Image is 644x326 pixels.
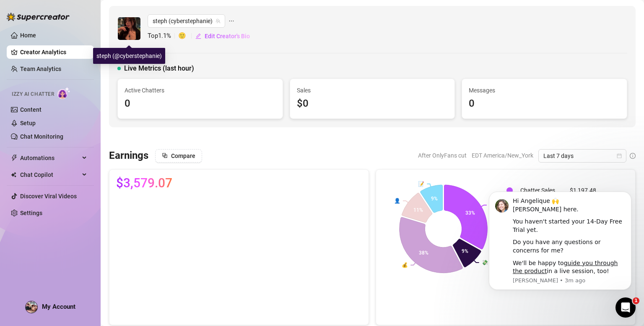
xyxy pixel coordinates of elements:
div: $0 [297,96,448,112]
span: Top 1.1 % [148,31,178,41]
h3: Earnings [109,149,148,163]
span: Automations [20,151,80,165]
span: $3,579.07 [116,176,172,190]
button: Compare [155,149,202,163]
iframe: Intercom notifications message [476,179,644,303]
span: info-circle [630,153,636,159]
img: steph [118,17,140,40]
a: Chat Monitoring [20,133,63,140]
a: Discover Viral Videos [20,193,77,200]
text: 👤 [394,197,400,204]
span: Izzy AI Chatter [12,90,54,98]
a: Settings [20,210,42,216]
div: 0 [125,96,276,112]
span: EDT America/New_York [472,149,533,162]
img: ACg8ocKJ1xGSh2YlTLBD2aVv6X2XKQN8ZqvEZgglvsLe9ASGMu01axrY=s96-c [26,301,37,313]
span: After OnlyFans cut [418,149,467,162]
span: calendar [617,153,622,158]
img: AI Chatter [57,87,70,99]
div: 0 [469,96,620,112]
iframe: Intercom live chat [615,297,636,318]
a: Setup [20,120,36,126]
span: Edit Creator's Bio [205,33,250,39]
span: Sales [297,86,448,95]
span: thunderbolt [11,155,18,161]
a: Home [20,32,36,39]
span: block [162,152,168,158]
span: My Account [42,303,75,310]
span: ellipsis [229,14,234,28]
text: 📝 [418,180,425,187]
span: 1 [633,297,639,304]
img: logo-BBDzfeDw.svg [7,13,70,21]
div: steph (@cyberstephanie) [93,48,165,64]
span: Live Metrics (last hour) [124,63,194,74]
span: Active Chatters [125,86,276,95]
img: Chat Copilot [11,172,16,178]
span: Last 7 days [543,150,621,162]
a: Creator Analytics [20,45,87,59]
span: Compare [171,152,195,159]
span: 🙂 [178,31,195,41]
span: steph (cyberstephanie) [153,15,220,27]
a: Team Analytics [20,66,61,72]
span: Chat Copilot [20,168,80,181]
span: Messages [469,86,620,95]
span: team [216,18,221,24]
span: edit [195,33,201,39]
button: Edit Creator's Bio [195,29,250,43]
text: 💰 [402,262,408,268]
a: Content [20,106,42,113]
